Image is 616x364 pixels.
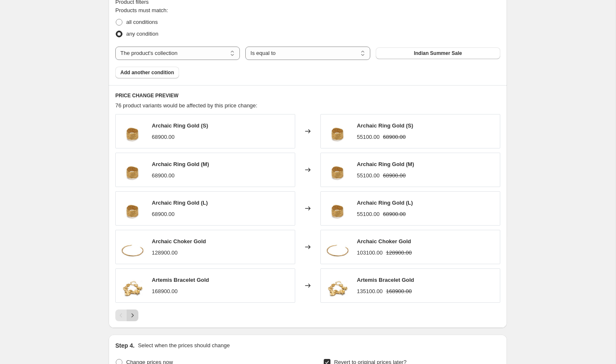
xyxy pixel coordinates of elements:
[357,134,379,140] span: 55100.00
[115,341,135,350] h2: Step 4.
[126,31,159,37] span: any condition
[325,196,350,221] img: Archaic_ring_G_80x.jpg
[357,161,414,167] span: Archaic Ring Gold (M)
[115,92,500,99] h6: PRICE CHANGE PREVIEW
[152,172,174,179] span: 68900.00
[152,288,177,294] span: 168900.00
[127,309,138,321] button: Next
[115,102,257,109] span: 76 product variants would be affected by this price change:
[115,309,138,321] nav: Pagination
[357,277,414,283] span: Artemis Bracelet Gold
[357,250,382,256] span: 103100.00
[152,161,209,167] span: Archaic Ring Gold (M)
[120,273,145,298] img: Artemisz_bracelet_G_80x.jpg
[357,238,411,244] span: Archaic Choker Gold
[386,250,411,256] span: 128900.00
[383,134,405,140] span: 68900.00
[325,234,350,260] img: Archaic_solid_necklace_G_80x.jpg
[386,288,411,294] span: 168900.00
[383,211,405,217] span: 68900.00
[357,172,379,179] span: 55100.00
[414,50,462,57] span: Indian Summer Sale
[120,119,145,144] img: Archaic_ring_G_80x.jpg
[120,157,145,182] img: Archaic_ring_G_80x.jpg
[357,288,382,294] span: 135100.00
[325,273,350,298] img: Artemisz_bracelet_G_80x.jpg
[115,67,179,78] button: Add another condition
[152,277,209,283] span: Artemis Bracelet Gold
[138,341,230,350] p: Select when the prices should change
[120,196,145,221] img: Archaic_ring_G_80x.jpg
[357,211,379,217] span: 55100.00
[383,172,405,179] span: 68900.00
[357,122,413,129] span: Archaic Ring Gold (S)
[152,134,174,140] span: 68900.00
[152,238,206,244] span: Archaic Choker Gold
[325,119,350,144] img: Archaic_ring_G_80x.jpg
[126,19,158,25] span: all conditions
[325,157,350,182] img: Archaic_ring_G_80x.jpg
[152,122,208,129] span: Archaic Ring Gold (S)
[152,250,177,256] span: 128900.00
[357,200,413,206] span: Archaic Ring Gold (L)
[152,200,208,206] span: Archaic Ring Gold (L)
[120,234,145,260] img: Archaic_solid_necklace_G_80x.jpg
[115,7,168,13] span: Products must match:
[120,69,174,76] span: Add another condition
[376,47,500,59] button: Indian Summer Sale
[152,211,174,217] span: 68900.00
